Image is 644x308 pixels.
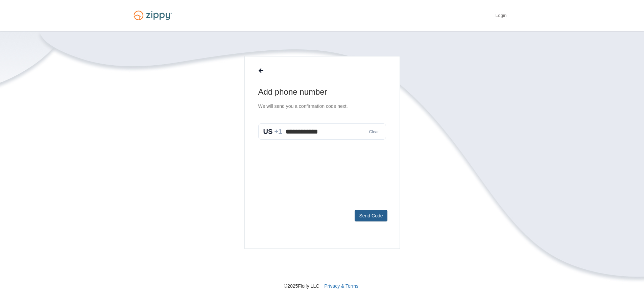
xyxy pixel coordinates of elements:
[129,249,515,289] nav: © 2025 Floify LLC
[258,103,386,110] p: We will send you a confirmation code next.
[355,210,387,221] button: Send Code
[367,129,381,135] button: Clear
[495,13,506,20] a: Login
[129,7,176,23] img: Logo
[258,87,386,97] h1: Add phone number
[324,283,358,289] a: Privacy & Terms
